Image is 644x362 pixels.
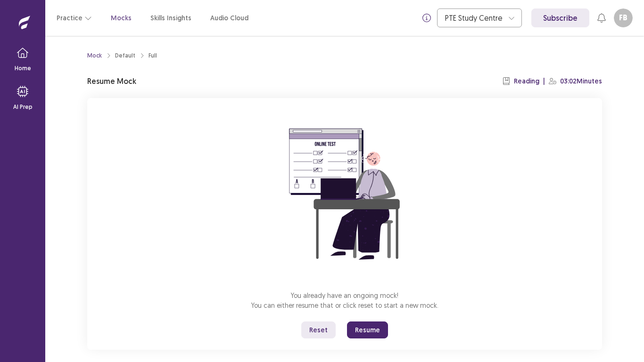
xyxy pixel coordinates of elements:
[514,76,539,86] p: Reading
[614,8,633,27] button: FB
[57,9,92,26] button: Practice
[87,75,136,87] p: Resume Mock
[251,290,438,310] p: You already have an ongoing mock! You can either resume that or click reset to start a new mock.
[115,51,135,60] div: Default
[260,109,429,279] img: attend-mock
[347,321,388,338] button: Resume
[560,76,602,86] p: 03:02 Minutes
[149,51,157,60] div: Full
[15,64,31,73] p: Home
[445,9,504,27] div: PTE Study Centre
[531,8,589,27] a: Subscribe
[543,76,545,86] p: |
[13,103,33,111] p: AI Prep
[150,13,191,23] a: Skills Insights
[210,13,248,23] a: Audio Cloud
[87,51,157,60] nav: breadcrumb
[301,321,336,338] button: Reset
[418,9,435,26] button: info
[87,51,102,60] a: Mock
[111,13,132,23] a: Mocks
